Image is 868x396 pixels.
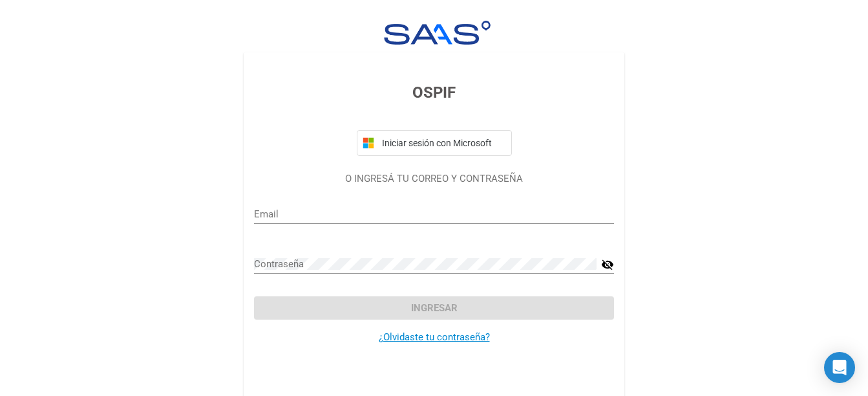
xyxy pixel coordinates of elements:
[411,302,458,314] span: Ingresar
[254,296,614,320] button: Ingresar
[357,130,512,156] button: Iniciar sesión con Microsoft
[824,352,855,383] div: Open Intercom Messenger
[601,257,614,272] mat-icon: visibility_off
[254,81,614,104] h3: OSPIF
[379,138,506,148] span: Iniciar sesión con Microsoft
[379,331,490,343] a: ¿Olvidaste tu contraseña?
[254,171,614,186] p: O INGRESÁ TU CORREO Y CONTRASEÑA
